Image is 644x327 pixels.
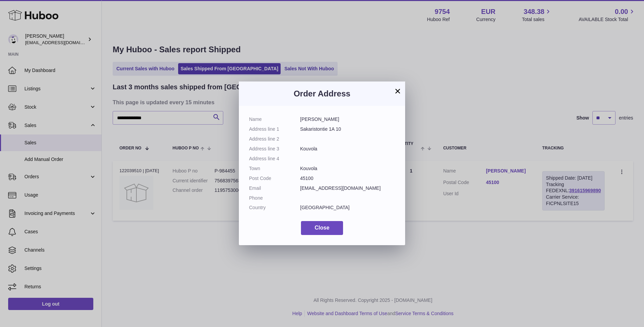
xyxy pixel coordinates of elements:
[300,116,395,123] dd: [PERSON_NAME]
[300,126,395,132] dd: Sakaristontie 1A 10
[249,126,300,132] dt: Address line 1
[301,221,343,235] button: Close
[249,116,300,123] dt: Name
[300,204,395,211] dd: [GEOGRAPHIC_DATA]
[315,225,329,231] span: Close
[249,185,300,192] dt: Email
[249,156,300,162] dt: Address line 4
[249,165,300,172] dt: Town
[249,204,300,211] dt: Country
[249,146,300,152] dt: Address line 3
[300,165,395,172] dd: Kouvola
[249,175,300,182] dt: Post Code
[249,136,300,142] dt: Address line 2
[300,185,395,192] dd: [EMAIL_ADDRESS][DOMAIN_NAME]
[249,195,300,201] dt: Phone
[249,88,395,99] h3: Order Address
[300,175,395,182] dd: 45100
[300,146,395,152] dd: Kouvola
[394,87,402,95] button: ×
